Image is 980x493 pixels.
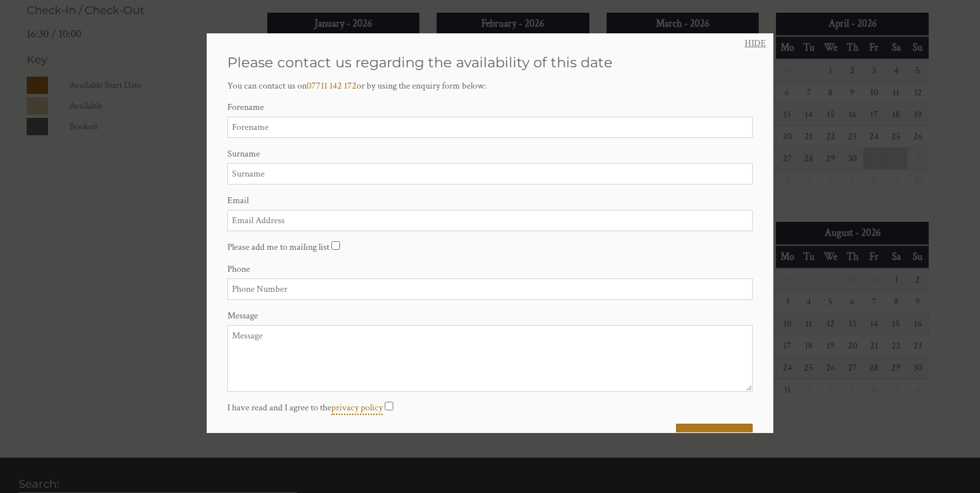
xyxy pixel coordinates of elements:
[227,402,383,414] label: I have read and I agree to the
[227,80,753,92] p: You can contact us on or by using the enquiry form below:
[227,195,753,207] label: Email
[307,80,357,92] a: 07711 142 172
[227,148,753,160] label: Surname
[227,101,753,113] label: Forename
[227,210,753,231] input: Email Address
[227,117,753,138] input: Forename
[227,263,753,275] label: Phone
[227,310,753,322] label: Message
[227,163,753,185] input: Surname
[227,54,753,71] h2: Please contact us regarding the availability of this date
[745,37,766,49] a: HIDE
[227,278,753,300] input: Phone Number
[676,424,753,450] button: Send Enquiry
[227,241,329,253] label: Please add me to mailing list
[331,402,383,415] a: privacy policy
